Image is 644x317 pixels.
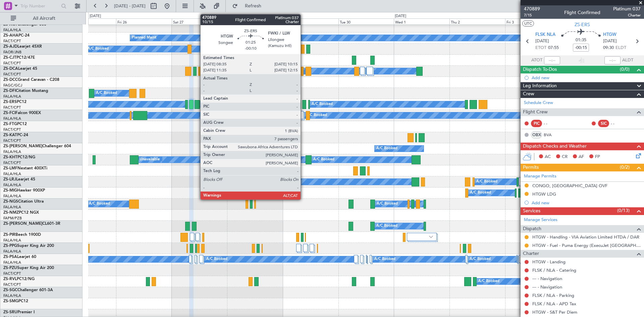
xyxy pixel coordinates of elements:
span: AF [579,154,584,160]
a: ZS-MIGHawker 900XP [3,189,45,193]
a: ZS-FCIFalcon 900EX [3,111,41,115]
a: ZS-LMFNextant 400XTi [3,166,47,170]
div: Sun 28 [227,18,283,24]
a: ZS-PIRBeech 1900D [3,233,41,237]
span: ATOT [531,57,542,64]
span: Dispatch To-Dos [523,66,557,73]
input: --:-- [544,56,560,64]
a: ZS-NGSCitation Ultra [3,200,44,204]
a: ZS-AHAPC-24 [3,34,30,38]
div: A/C Booked [376,221,397,231]
a: HTGW - S&T Per Diem [532,309,577,315]
a: FALA/HLA [3,205,21,210]
a: FAPM/PZB [3,216,22,221]
span: [DATE] - [DATE] [114,3,146,9]
a: ZS-KATPC-24 [3,133,28,137]
img: arrow-gray.svg [429,235,433,238]
span: FP [595,154,600,160]
div: - - [544,120,559,126]
div: A/C Booked [470,188,491,198]
div: HTGW LDG [532,191,556,197]
div: OBX [531,131,542,139]
div: Planned Maint [132,33,156,43]
a: FALA/HLA [3,116,21,121]
span: Services [523,207,540,215]
input: Trip Number [20,1,59,11]
span: HTGW [603,32,616,38]
span: ZS-[PERSON_NAME] [3,144,42,148]
a: Schedule Crew [524,100,553,106]
span: ZS-SRU [3,310,17,314]
span: FLSK NLA [535,32,555,38]
a: HTGW - Handling - VIA Aviation Limited HTDA / DAR [532,234,639,240]
span: ZS-PSA [3,255,17,259]
div: Add new [532,200,641,206]
div: Tue 30 [338,18,394,24]
a: Manage Permits [524,173,556,180]
span: ZS-LRJ [3,177,16,181]
a: FACT/CPT [3,160,21,165]
span: ELDT [615,45,626,51]
span: ZS-LMF [3,166,17,170]
div: A/C Booked [258,66,279,76]
a: ZS-KHTPC12/NG [3,155,35,159]
span: ZS-NMZ [3,211,19,215]
div: A/C Booked [478,276,499,286]
div: A/C Booked [257,177,278,187]
a: ZS-NMZPC12 NGX [3,211,39,215]
a: FACT/CPT [3,138,21,143]
span: ZS-FTG [3,122,17,126]
a: ZS-DFICitation Mustang [3,89,48,93]
a: FLSK / NLA - APD Tax [532,301,576,307]
span: 09:30 [603,45,614,51]
div: Wed 1 [394,18,449,24]
a: --- - Navigation [532,276,562,281]
a: FALA/HLA [3,182,21,188]
a: ZS-RVLPC12/NG [3,277,35,281]
span: ZS-NGS [3,200,18,204]
a: FALA/HLA [3,238,21,243]
a: ZS-AJDLearjet 45XR [3,45,42,49]
div: A/C Booked [206,254,227,264]
a: FALA/HLA [3,249,21,254]
a: FACT/CPT [3,105,21,110]
a: FAGC/GCJ [3,83,22,88]
div: A/C Booked [377,199,398,209]
div: Thu 25 [60,18,116,24]
a: HTGW - Landing [532,259,566,265]
span: ZS-KAT [3,133,17,137]
a: FACT/CPT [3,282,21,287]
span: Permits [523,164,539,171]
div: A/C Booked [89,199,110,209]
span: Dispatch [523,225,541,233]
a: FACT/CPT [3,61,21,66]
a: FLSK / NLA - Parking [532,293,574,298]
div: A/C Booked [374,254,395,264]
span: (0/2) [620,164,630,171]
span: ZS-AJD [3,45,17,49]
a: FAOR/JNB [3,50,21,55]
div: Fri 3 [505,18,561,24]
div: A/C Booked [313,155,334,165]
a: ZS-SGCChallenger 601-3A [3,288,53,292]
a: ZS-CJTPC12/47E [3,56,35,60]
span: ZS-ERS [575,21,590,28]
a: FALA/HLA [3,194,21,199]
span: 470889 [524,5,540,12]
a: ZS-PPGSuper King Air 200 [3,244,54,248]
span: ZS-[PERSON_NAME] [3,222,42,226]
span: ALDT [622,57,633,64]
div: [DATE] [395,13,406,19]
a: --- - Navigation [532,284,562,290]
a: ZS-LRJLearjet 45 [3,177,35,181]
a: ZS-DCALearjet 45 [3,67,37,71]
span: ZS-DFI [3,89,16,93]
span: Flight Crew [523,108,548,116]
span: ZS-DCC [3,78,18,82]
span: ZS-SMG [3,299,18,303]
div: Add new [532,75,641,81]
span: ZS-PIR [3,233,15,237]
div: A/C Booked [88,44,109,54]
div: Mon 29 [283,18,338,24]
span: Charter [613,12,641,18]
